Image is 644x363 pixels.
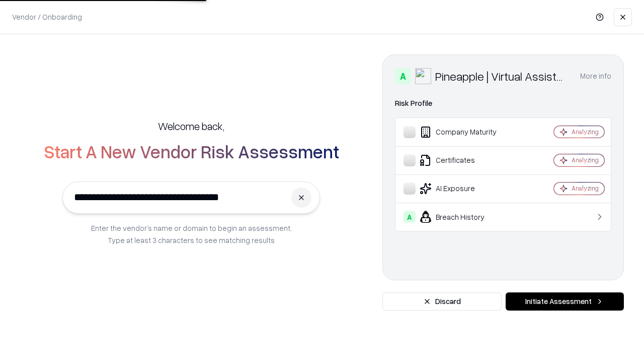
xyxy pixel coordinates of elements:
[395,68,411,84] div: A
[404,211,524,223] div: Breach History
[382,292,502,311] button: Discard
[44,141,339,161] h2: Start A New Vendor Risk Assessment
[404,126,524,138] div: Company Maturity
[506,292,624,311] button: Initiate Assessment
[572,156,599,164] div: Analyzing
[404,211,416,223] div: A
[91,222,292,246] p: Enter the vendor’s name or domain to begin an assessment. Type at least 3 characters to see match...
[404,154,524,166] div: Certificates
[435,68,568,84] div: Pineapple | Virtual Assistant Agency
[158,119,224,133] h5: Welcome back,
[415,68,431,84] img: Pineapple | Virtual Assistant Agency
[572,184,599,193] div: Analyzing
[580,67,611,85] button: More info
[395,97,611,109] div: Risk Profile
[12,12,82,22] p: Vendor / Onboarding
[572,128,599,136] div: Analyzing
[404,183,524,195] div: AI Exposure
